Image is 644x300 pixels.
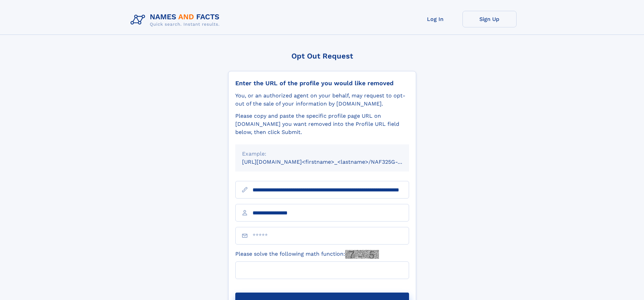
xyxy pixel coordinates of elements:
[462,11,517,27] a: Sign Up
[235,92,409,108] div: You, or an authorized agent on your behalf, may request to opt-out of the sale of your informatio...
[128,11,225,29] img: Logo Names and Facts
[235,79,409,87] div: Enter the URL of the profile you would like removed
[228,52,416,60] div: Opt Out Request
[235,250,379,259] label: Please solve the following math function:
[242,159,422,165] small: [URL][DOMAIN_NAME]<firstname>_<lastname>/NAF325G-xxxxxxxx
[408,11,462,27] a: Log In
[235,112,409,136] div: Please copy and paste the specific profile page URL on [DOMAIN_NAME] you want removed into the Pr...
[242,150,402,158] div: Example:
